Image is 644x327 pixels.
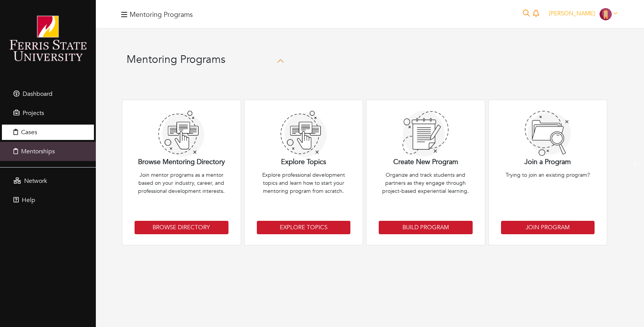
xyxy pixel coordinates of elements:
a: [PERSON_NAME] [545,10,621,17]
img: build-3e73351fdce0810b8da890b22b63791677a78b459140cf8698b07ef5d87f8753.png [158,111,204,157]
a: Build Program [379,221,473,234]
img: ferris-state-university-1.png [8,13,88,63]
p: Browse Mentoring Directory [135,157,228,167]
a: Mentorships [2,144,94,159]
a: Dashboard [2,86,94,102]
a: Help [2,192,94,208]
p: Organize and track students and partners as they engage through project-based experiential learning. [379,171,473,217]
h4: Mentoring Programs [127,53,225,66]
a: Explore Topics [257,221,351,234]
p: Explore professional development topics and learn how to start your mentoring program from scratch. [257,171,351,217]
a: Network [2,173,94,189]
img: image1-f1bf9bf95e4e8aaa86b56a742da37524201809dbdaab83697702b66567fc6872.png [525,111,571,157]
p: Trying to join an existing program? [501,171,595,217]
span: Network [24,177,47,185]
a: Join Program [501,221,595,234]
a: Cases [2,125,94,140]
p: Create New Program [379,157,473,167]
img: browse-7a058e7d306ba1a488b86ae24cab801dae961bbbdf3a92fe51c3c2140ace3ad2.png [402,111,449,157]
span: Mentorships [21,147,55,156]
p: Join a Program [501,157,595,167]
p: Explore Topics [257,157,351,167]
a: Projects [2,105,94,121]
span: [PERSON_NAME] [549,10,595,17]
img: Company-Icon-7f8a26afd1715722aa5ae9dc11300c11ceeb4d32eda0db0d61c21d11b95ecac6.png [600,8,612,20]
a: Browse Directory [135,221,228,234]
span: Dashboard [23,90,53,98]
h4: Mentoring Programs [130,11,193,19]
button: Mentoring Programs [119,47,292,76]
span: Projects [23,109,44,117]
p: Join mentor programs as a mentor based on your industry, career, and professional development int... [135,171,228,217]
span: Help [22,196,35,204]
img: build-3e73351fdce0810b8da890b22b63791677a78b459140cf8698b07ef5d87f8753.png [281,111,327,157]
span: Cases [21,128,37,136]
